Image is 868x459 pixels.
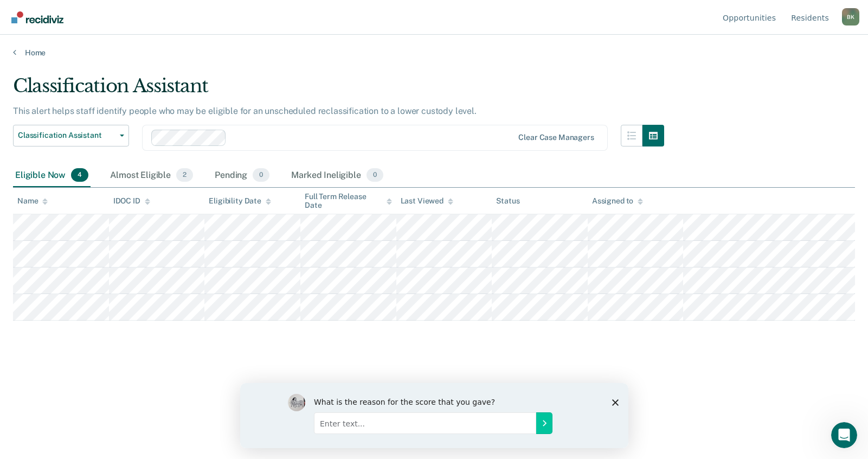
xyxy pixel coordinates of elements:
span: 0 [367,168,383,182]
span: 4 [71,168,88,182]
div: Assigned to [592,196,643,206]
div: Clear case managers [518,133,594,142]
div: IDOC ID [113,196,150,206]
div: Name [17,196,48,206]
div: Eligible Now4 [13,164,91,188]
div: Almost Eligible2 [108,164,195,188]
div: Full Term Release Date [305,192,392,211]
span: 0 [253,168,269,182]
p: This alert helps staff identify people who may be eligible for an unscheduled reclassification to... [13,106,477,116]
div: Marked Ineligible0 [289,164,385,188]
div: Classification Assistant [13,75,664,106]
iframe: Survey by Kim from Recidiviz [240,383,628,448]
iframe: Intercom live chat [831,422,857,448]
button: Classification Assistant [13,125,129,146]
div: Pending0 [213,164,272,188]
div: B K [842,8,859,25]
div: Status [496,196,519,206]
span: 2 [176,168,193,182]
button: Profile dropdown button [842,8,859,25]
div: Eligibility Date [209,196,271,206]
a: Home [13,48,855,58]
img: Recidiviz [11,11,63,23]
div: Last Viewed [401,196,453,206]
span: Classification Assistant [18,131,115,140]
